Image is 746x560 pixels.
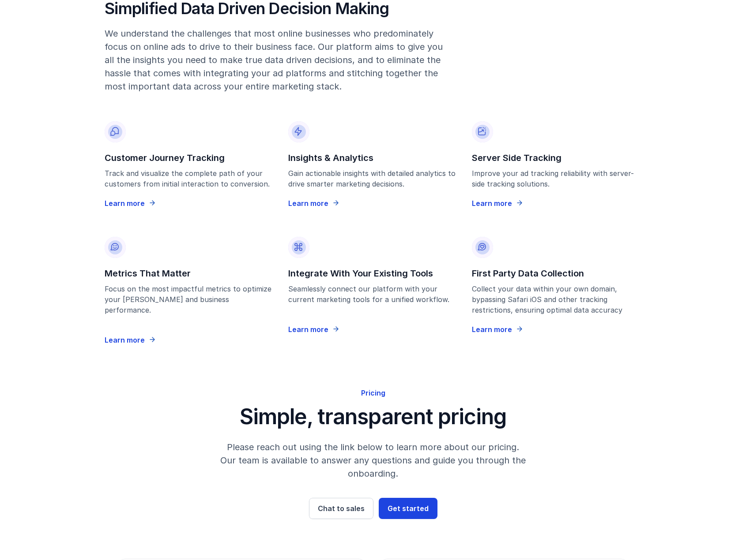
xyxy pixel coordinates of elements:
[105,335,157,345] a: Learn more
[472,198,512,209] p: Learn more
[34,297,54,303] span: Home
[379,498,437,519] a: Get started
[472,324,512,335] p: Learn more
[288,324,328,335] p: Learn more
[288,284,458,315] p: Seamlessly connect our platform with your current marketing tools for a unified workflow.
[105,198,145,209] p: Learn more
[18,63,159,78] p: Hi there 👋
[105,267,274,280] p: Metrics That Matter
[472,198,524,209] a: Learn more
[472,284,641,315] p: Collect your data within your own domain, bypassing Safari iOS and other tracking restrictions, e...
[105,168,274,189] p: Track and visualize the complete path of your customers from initial interaction to conversion.
[18,78,159,108] p: Let us know if you have any questions!
[203,441,543,480] p: Please reach out using the link below to learn more about our pricing. Our team is available to a...
[105,27,444,93] p: We understand the challenges that most online businesses who predominately focus on online ads to...
[152,14,168,30] div: Close
[288,324,341,335] a: Learn more
[18,14,35,32] div: Profile image for adeola
[472,324,524,335] a: Learn more
[105,335,145,345] p: Learn more
[288,198,341,209] a: Learn more
[105,284,274,326] p: Focus on the most impactful metrics to optimize your [PERSON_NAME] and business performance.
[472,151,641,164] p: Server Side Tracking
[161,388,585,398] p: Pricing
[309,498,373,519] a: Chat to sales
[288,267,458,280] p: Integrate With Your Existing Tools
[161,403,585,430] p: Simple, transparent pricing
[388,503,429,514] p: Get started
[318,503,365,514] p: Chat to sales
[472,267,641,280] p: First Party Data Collection
[117,297,148,303] span: Messages
[288,198,328,209] p: Learn more
[472,168,641,189] p: Improve your ad tracking reliability with server-side tracking solutions.
[105,151,274,164] p: Customer Journey Tracking
[288,168,458,189] p: Gain actionable insights with detailed analytics to drive smarter marketing decisions.
[88,275,177,310] button: Messages
[288,151,458,164] p: Insights & Analytics
[105,198,157,209] a: Learn more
